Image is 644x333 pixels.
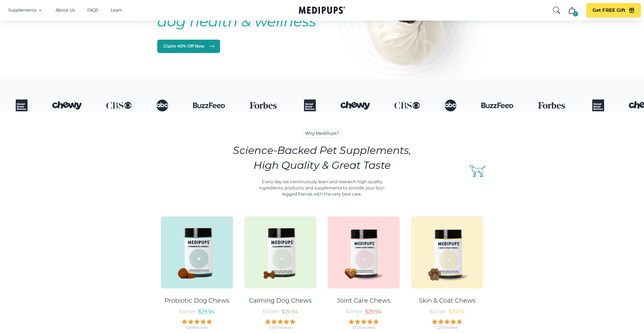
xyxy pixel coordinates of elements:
button: cart [566,4,578,16]
a: Learn [111,8,122,13]
a: Medipups [299,5,345,16]
span: Why MediPups? [303,129,341,138]
a: Claim 40% Off Now [157,40,220,53]
span: Get FREE Gift [593,7,625,13]
a: Joint Care Chews - MedipupsJoint Care Chews$37.99$29.943,526reviews [324,212,403,330]
div: 1,467 reviews [269,325,292,330]
span: $ 29.94 [198,309,215,315]
div: Joint Care Chews [337,297,390,304]
span: $ 29.94 [448,309,465,315]
p: Every day we continuously learn and research high-quality ingredients, products, and supplements ... [253,179,391,197]
a: Skin & Coat Chews - MedipupsSkin & Coat Chews$37.99$29.941,213reviews [408,212,486,330]
span: $ 37.99 [346,309,362,315]
span: $ 29.94 [282,309,298,315]
img: Skin & Coat Chews - Medipups [411,216,483,288]
div: 4,818 reviews [186,325,208,330]
span: $ 37.99 [429,309,445,315]
div: 3,526 reviews [352,325,375,330]
img: Calming Dog Chews - Medipups [244,216,316,288]
span: $ 37.99 [263,309,279,315]
a: Probiotic Dog Chews - MedipupsProbiotic Dog Chews$37.99$29.944,818reviews [158,212,236,330]
a: Calming Dog Chews - MedipupsCalming Dog Chews$37.99$29.941,467reviews [241,212,320,330]
img: Joint Care Chews - Medipups [328,216,400,288]
button: Get FREE Gift [586,3,641,17]
a: FAQS [87,8,98,13]
span: Supplements [8,8,37,13]
div: 1,213 reviews [437,325,458,330]
div: Skin & Coat Chews [419,297,476,304]
span: $ 29.94 [365,309,381,315]
div: 6 [573,11,578,16]
button: search [552,6,561,14]
div: Probiotic Dog Chews [164,297,229,304]
span: $ 37.99 [179,309,195,315]
a: About Us [56,8,75,13]
h2: Science-Backed Pet Supplements, High Quality & Great Taste [233,143,411,173]
button: Supplements [8,7,43,13]
img: Probiotic Dog Chews - Medipups [161,216,233,288]
div: Calming Dog Chews [249,297,312,304]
